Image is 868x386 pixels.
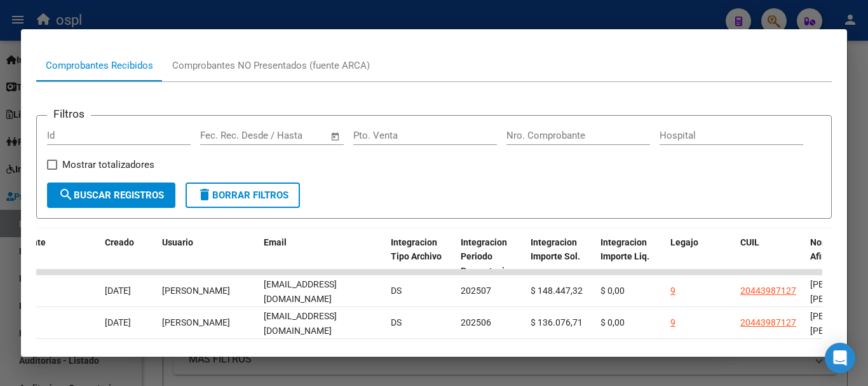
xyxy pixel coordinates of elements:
div: 9 [670,284,675,298]
div: Comprobantes NO Presentados (fuente ARCA) [172,59,370,73]
h3: Filtros [47,106,91,122]
span: $ 0,00 [600,286,625,296]
button: Borrar Filtros [186,183,300,208]
span: Buscar Registros [58,190,164,201]
datatable-header-cell: Integracion Importe Liq. [595,229,665,285]
input: Fecha inicio [200,130,252,141]
datatable-header-cell: Email [259,229,386,285]
datatable-header-cell: Integracion Periodo Presentacion [456,229,526,285]
span: DS [391,317,402,327]
span: Mostrar totalizadores [62,157,154,172]
div: Open Intercom Messenger [825,343,855,373]
mat-icon: search [58,187,74,202]
input: Fecha fin [263,130,325,141]
span: Nombre Afiliado [810,237,843,262]
span: 20443987127 [740,286,796,296]
span: Integracion Periodo Presentacion [461,237,515,277]
span: Integracion Importe Sol. [531,237,580,262]
span: CUIL [740,237,759,247]
button: Buscar Registros [47,183,175,208]
datatable-header-cell: Legajo [665,229,735,285]
span: Email [264,237,287,247]
span: 202506 [461,317,491,327]
span: Creado [105,237,134,247]
span: Integracion Importe Liq. [600,237,649,262]
span: Usuario [162,237,193,247]
span: [PERSON_NAME] [162,286,230,296]
span: [EMAIL_ADDRESS][DOMAIN_NAME] [264,311,337,336]
span: $ 0,00 [600,317,625,327]
span: 202507 [461,286,491,296]
datatable-header-cell: Creado [100,229,157,285]
span: $ 136.076,71 [531,317,583,327]
span: Borrar Filtros [197,190,288,201]
div: Comprobantes Recibidos [46,59,153,73]
span: [DATE] [105,317,131,327]
span: [DATE] [105,286,131,296]
mat-icon: delete [197,187,212,202]
span: Legajo [670,237,698,247]
span: [PERSON_NAME] [162,317,230,327]
datatable-header-cell: Usuario [157,229,259,285]
span: $ 148.447,32 [531,286,583,296]
span: DS [391,286,402,296]
button: Open calendar [329,129,343,144]
datatable-header-cell: CUIL [735,229,805,285]
datatable-header-cell: Integracion Tipo Archivo [386,229,456,285]
div: 9 [670,315,675,330]
span: Integracion Tipo Archivo [391,237,442,262]
span: 20443987127 [740,317,796,327]
span: [EMAIL_ADDRESS][DOMAIN_NAME] [264,279,337,304]
datatable-header-cell: Integracion Importe Sol. [526,229,595,285]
